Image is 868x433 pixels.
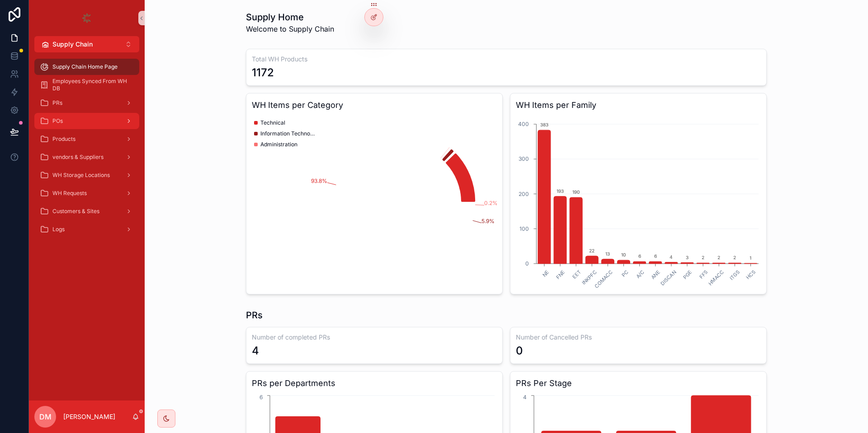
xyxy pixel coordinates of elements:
[516,344,523,358] div: 0
[260,119,285,126] span: Technical
[252,55,761,64] h3: Total WH Products
[581,269,598,286] text: INKPFC
[650,269,661,280] text: ANE
[52,78,130,92] span: Employees Synced From WH DB
[589,248,594,253] text: 22
[635,269,646,279] text: A/C
[516,377,761,390] h3: PRs Per Stage
[572,189,580,195] text: 190
[594,269,614,289] text: COMACC
[525,260,529,267] tspan: 0
[63,412,115,421] p: [PERSON_NAME]
[621,252,626,257] text: 10
[252,65,274,80] div: 1172
[519,155,529,162] tspan: 300
[52,135,75,143] span: Products
[52,40,93,49] span: Supply Chain
[34,203,139,219] a: Customers & Sites
[34,36,139,52] button: Select Button
[481,218,495,224] tspan: 5.9%
[698,269,709,280] text: FFS
[52,63,118,70] span: Supply Chain Home Page
[605,251,610,256] text: 13
[52,208,99,215] span: Customers & Sites
[728,269,741,281] text: ITGS
[246,11,334,23] h1: Supply Home
[555,269,566,280] text: FNE
[670,254,673,260] text: 4
[518,121,529,127] tspan: 400
[252,115,497,289] div: chart
[80,11,94,25] img: App logo
[260,130,315,137] span: Information Technology
[484,200,498,206] tspan: 0.2%
[34,167,139,183] a: WH Storage Locations
[52,190,87,197] span: WH Requests
[34,185,139,201] a: WH Requests
[34,59,139,75] a: Supply Chain Home Page
[29,52,145,249] div: scrollable content
[660,269,678,287] text: DISCAN
[654,253,657,259] text: 6
[311,177,327,184] tspan: 93.8%
[52,226,65,233] span: Logs
[246,309,263,321] h1: PRs
[620,269,630,278] text: PC
[34,77,139,93] a: Employees Synced From WH DB
[717,255,720,260] text: 2
[571,269,582,280] text: EET
[34,149,139,165] a: vendors & Suppliers
[750,255,751,261] text: 1
[516,115,761,289] div: chart
[34,131,139,147] a: Products
[52,154,104,161] span: vendors & Suppliers
[259,394,263,400] tspan: 6
[702,255,704,260] text: 2
[682,269,693,280] text: PGE
[252,333,497,342] h3: Number of completed PRs
[260,141,297,148] span: Administration
[541,269,551,278] text: NE
[638,253,641,259] text: 6
[516,99,761,112] h3: WH Items per Family
[733,255,736,260] text: 2
[34,95,139,111] a: PRs
[519,225,529,232] tspan: 100
[519,191,529,197] tspan: 200
[52,99,62,107] span: PRs
[745,269,757,280] text: HCS
[523,394,527,400] tspan: 4
[39,411,52,422] span: DM
[252,99,497,112] h3: WH Items per Category
[252,377,497,390] h3: PRs per Departments
[34,221,139,237] a: Logs
[246,23,334,34] span: Welcome to Supply Chain
[52,117,63,125] span: POs
[540,122,548,127] text: 383
[34,113,139,129] a: POs
[516,333,761,342] h3: Number of Cancelled PRs
[252,344,259,358] div: 4
[52,172,110,179] span: WH Storage Locations
[707,269,725,287] text: HMACC
[686,255,689,260] text: 3
[557,188,564,194] text: 193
